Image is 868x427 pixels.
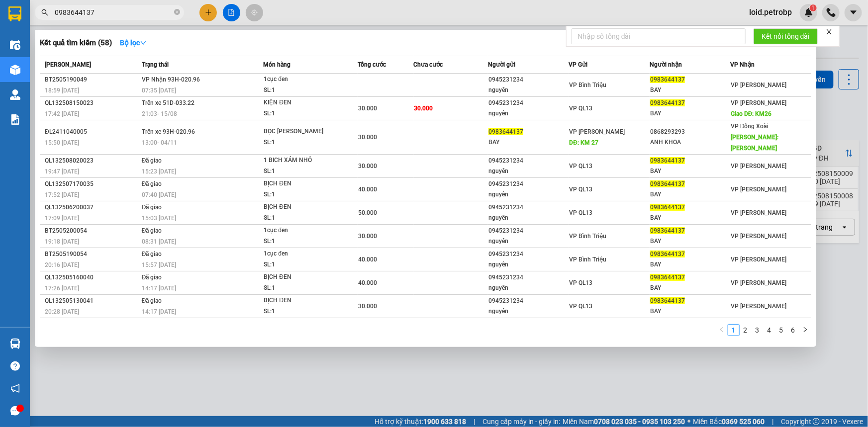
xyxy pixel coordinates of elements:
[45,215,79,222] span: 17:09 [DATE]
[488,179,568,189] div: 0945231234
[45,249,139,259] div: BT2505190054
[264,272,338,283] div: BỊCH ĐEN
[488,259,568,270] div: nguyên
[142,215,176,222] span: 15:03 [DATE]
[570,82,607,88] span: VP Bình Triệu
[264,137,338,148] div: SL: 1
[45,61,91,68] span: [PERSON_NAME]
[799,324,811,336] li: Next Page
[488,213,568,223] div: nguyên
[358,209,377,216] span: 50.000
[731,186,786,193] span: VP [PERSON_NAME]
[719,327,725,333] span: left
[264,85,338,96] div: SL: 1
[142,274,162,281] span: Đã giao
[488,128,523,135] span: 0983644137
[740,324,752,336] li: 2
[650,99,685,106] span: 0983644137
[754,28,818,44] button: Kết nối tổng đài
[488,306,568,317] div: nguyên
[45,98,139,108] div: QL132508150023
[358,134,377,141] span: 30.000
[264,225,338,236] div: 1cục đen
[142,168,176,175] span: 15:23 [DATE]
[45,261,79,268] span: 20:16 [DATE]
[570,105,593,112] span: VP QL13
[45,156,139,166] div: QL132508020023
[650,259,730,270] div: BAY
[650,213,730,223] div: BAY
[264,126,338,137] div: BỌC [PERSON_NAME]
[570,209,593,216] span: VP QL13
[731,134,778,152] span: [PERSON_NAME]: [PERSON_NAME]
[45,191,79,198] span: 17:52 [DATE]
[45,168,79,175] span: 19:47 [DATE]
[650,274,685,281] span: 0983644137
[142,87,176,94] span: 07:35 [DATE]
[45,202,139,213] div: QL132506200037
[650,137,730,148] div: ANH KHOA
[10,114,20,125] img: solution-icon
[570,303,593,310] span: VP QL13
[488,108,568,119] div: nguyên
[45,87,79,94] span: 18:59 [DATE]
[10,339,20,349] img: warehouse-icon
[488,202,568,213] div: 0945231234
[264,97,338,108] div: KIỆN ĐEN
[650,180,685,187] span: 0983644137
[570,233,607,240] span: VP Bình Triệu
[40,38,112,48] h3: Kết quả tìm kiếm ( 58 )
[264,108,338,119] div: SL: 1
[264,295,338,306] div: BỊCH ĐEN
[10,89,20,100] img: warehouse-icon
[488,75,568,85] div: 0945231234
[142,251,162,257] span: Đã giao
[45,226,139,236] div: BT2505200054
[731,110,772,117] span: Giao DĐ: KM26
[142,238,176,245] span: 08:31 [DATE]
[174,9,180,15] span: close-circle
[142,204,162,211] span: Đã giao
[569,61,588,68] span: VP Gửi
[570,186,593,193] span: VP QL13
[570,128,625,135] span: VP [PERSON_NAME]
[650,306,730,317] div: BAY
[802,327,808,333] span: right
[570,279,593,286] span: VP QL13
[142,297,162,304] span: Đã giao
[45,179,139,189] div: QL132507170035
[10,384,20,393] span: notification
[45,308,79,315] span: 20:28 [DATE]
[650,166,730,176] div: BAY
[264,155,338,166] div: 1 BICH XÁM NHỎ
[650,61,682,68] span: Người nhận
[45,75,139,85] div: BT2505190049
[650,85,730,95] div: BAY
[731,163,786,170] span: VP [PERSON_NAME]
[41,9,48,16] span: search
[264,189,338,200] div: SL: 1
[10,40,20,50] img: warehouse-icon
[728,324,740,336] li: 1
[142,128,195,135] span: Trên xe 93H-020.96
[45,110,79,117] span: 17:42 [DATE]
[716,324,728,336] button: left
[488,296,568,306] div: 0945231234
[358,303,377,310] span: 30.000
[650,157,685,164] span: 0983644137
[731,233,786,240] span: VP [PERSON_NAME]
[762,31,810,42] span: Kết nối tổng đài
[488,156,568,166] div: 0945231234
[776,325,787,336] a: 5
[650,127,730,137] div: 0868293293
[488,189,568,200] div: nguyên
[488,283,568,293] div: nguyên
[570,163,593,170] span: VP QL13
[142,261,176,268] span: 15:57 [DATE]
[716,324,728,336] li: Previous Page
[358,163,377,170] span: 30.000
[826,28,833,35] span: close
[264,74,338,85] div: 1cục đen
[264,259,338,270] div: SL: 1
[488,226,568,236] div: 0945231234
